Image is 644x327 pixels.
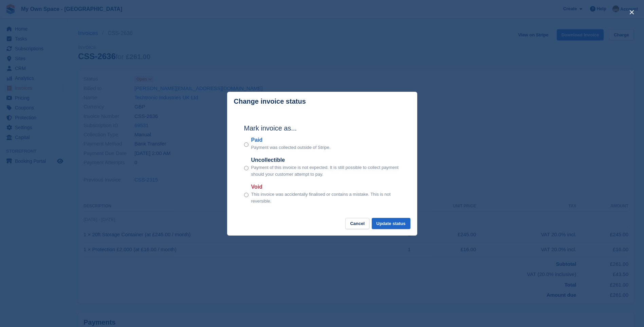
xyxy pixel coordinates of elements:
label: Void [251,183,400,191]
label: Paid [251,136,331,144]
p: Payment was collected outside of Stripe. [251,144,331,151]
button: Cancel [345,218,369,229]
p: Payment of this invoice is not expected. It is still possible to collect payment should your cust... [251,164,400,177]
button: Update status [372,218,410,229]
p: Change invoice status [234,98,306,105]
button: close [626,7,637,18]
p: This invoice was accidentally finalised or contains a mistake. This is not reversible. [251,191,400,204]
label: Uncollectible [251,156,400,164]
h2: Mark invoice as... [244,123,400,133]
